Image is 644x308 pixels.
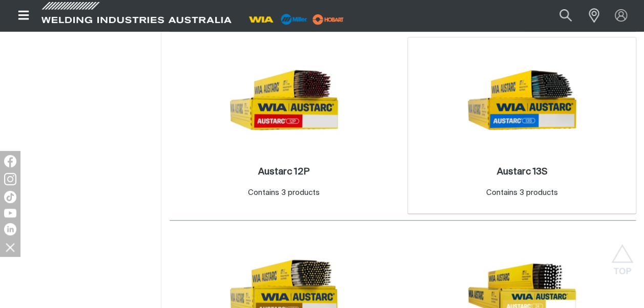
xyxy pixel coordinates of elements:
img: Facebook [4,155,16,167]
a: Austarc 13S [497,166,547,178]
div: Contains 3 products [486,187,558,199]
h2: Austarc 13S [497,167,547,177]
button: Scroll to top [611,244,634,267]
img: miller [309,12,347,27]
img: Austarc 13S [467,45,577,155]
img: Instagram [4,173,16,185]
input: Product name or item number... [535,4,583,27]
div: Contains 3 products [248,187,320,199]
button: Search products [548,4,583,27]
a: miller [309,15,347,23]
img: YouTube [4,209,16,217]
img: LinkedIn [4,223,16,235]
h2: Austarc 12P [258,167,309,177]
img: Austarc 12P [229,45,339,155]
img: hide socials [2,238,19,256]
img: TikTok [4,191,16,203]
a: Austarc 12P [258,166,309,178]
